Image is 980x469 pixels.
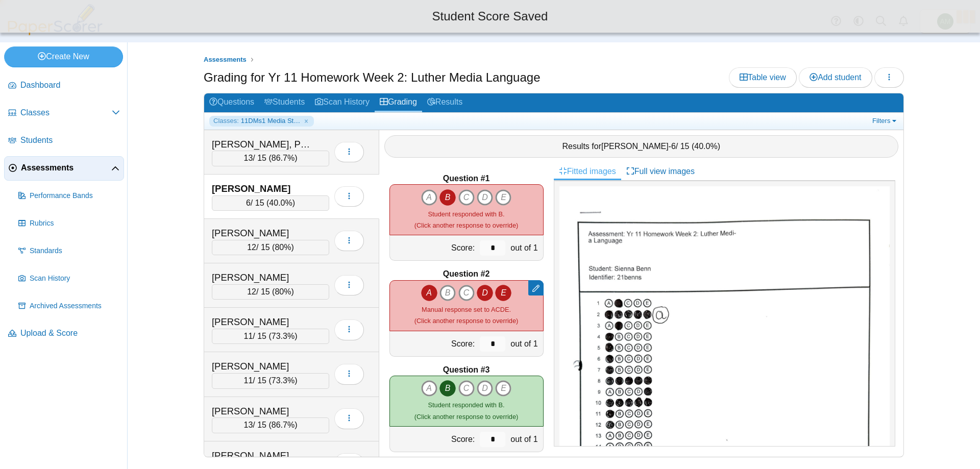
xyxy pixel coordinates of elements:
span: Student responded with B. [428,401,505,409]
i: B [439,189,456,206]
span: Students [20,135,120,146]
span: Student responded with B. [428,210,505,218]
a: Classes [4,101,124,126]
a: Performance Bands [14,184,124,208]
a: Table view [729,67,797,88]
span: 12 [247,287,256,296]
span: 12 [247,243,256,252]
span: 11DMs1 Media Studies [241,116,302,126]
span: Dashboard [20,80,120,91]
b: Question #1 [443,173,490,184]
a: Upload & Score [4,322,124,346]
i: D [477,285,493,301]
a: Scan History [14,266,124,291]
a: Full view images [621,163,700,180]
a: Students [4,129,124,153]
span: 13 [244,421,253,429]
a: Classes: 11DMs1 Media Studies [209,116,314,126]
span: 40.0% [694,142,717,151]
a: Add student [799,67,872,88]
a: Students [259,93,310,112]
small: (Click another response to override) [414,210,518,229]
span: 40.0% [269,199,292,207]
span: 11 [244,376,253,385]
i: B [439,285,456,301]
span: Classes: [213,116,239,126]
b: Question #3 [443,364,490,376]
span: Archived Assessments [30,301,120,311]
span: [PERSON_NAME] [601,142,669,151]
i: E [495,285,511,301]
div: [PERSON_NAME] [212,182,314,195]
a: Fitted images [554,163,621,180]
span: Standards [30,246,120,256]
a: Assessments [201,54,249,66]
a: Rubrics [14,211,124,236]
div: [PERSON_NAME] [212,360,314,373]
span: 6 [246,199,251,207]
i: A [421,285,437,301]
div: out of 1 [508,427,543,452]
div: / 15 ( ) [212,417,329,433]
div: [PERSON_NAME] [212,315,314,329]
i: D [477,189,493,206]
a: Scan History [310,93,375,112]
i: E [495,380,511,397]
div: [PERSON_NAME] [212,449,314,462]
span: 80% [275,243,291,252]
span: Scan History [30,274,120,284]
small: (Click another response to override) [414,306,518,325]
span: 73.3% [272,332,295,340]
div: [PERSON_NAME] [212,405,314,418]
span: 11 [244,332,253,340]
span: Table view [740,73,786,82]
i: A [421,189,437,206]
a: Assessments [4,156,124,181]
a: Create New [4,46,123,67]
a: Standards [14,239,124,263]
span: 73.3% [272,376,295,385]
span: Classes [20,107,112,118]
h1: Grading for Yr 11 Homework Week 2: Luther Media Language [204,69,540,86]
div: Student Score Saved [8,8,972,25]
i: C [458,189,475,206]
span: 86.7% [272,154,295,162]
span: 86.7% [272,421,295,429]
div: [PERSON_NAME] [212,227,314,240]
span: Assessments [21,162,111,174]
a: Filters [870,116,901,126]
span: 6 [671,142,676,151]
div: / 15 ( ) [212,151,329,166]
div: out of 1 [508,331,543,356]
div: Score: [390,427,478,452]
a: Results [422,93,468,112]
div: / 15 ( ) [212,373,329,388]
a: Archived Assessments [14,294,124,318]
a: Grading [375,93,422,112]
a: Questions [204,93,259,112]
span: Upload & Score [20,328,120,339]
div: / 15 ( ) [212,240,329,255]
div: [PERSON_NAME], Poppy [212,138,314,151]
div: Score: [390,235,478,260]
a: Dashboard [4,73,124,98]
i: E [495,189,511,206]
i: B [439,380,456,397]
span: Assessments [204,56,247,63]
div: / 15 ( ) [212,329,329,344]
small: (Click another response to override) [414,401,518,420]
span: 80% [275,287,291,296]
div: out of 1 [508,235,543,260]
div: Score: [390,331,478,356]
i: D [477,380,493,397]
i: C [458,380,475,397]
span: 13 [244,154,253,162]
span: Manual response set to ACDE. [422,306,511,313]
b: Question #2 [443,268,490,280]
div: [PERSON_NAME] [212,271,314,284]
div: / 15 ( ) [212,195,329,211]
span: Add student [810,73,861,82]
div: Results for - / 15 ( ) [384,135,899,158]
div: / 15 ( ) [212,284,329,300]
span: Performance Bands [30,191,120,201]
